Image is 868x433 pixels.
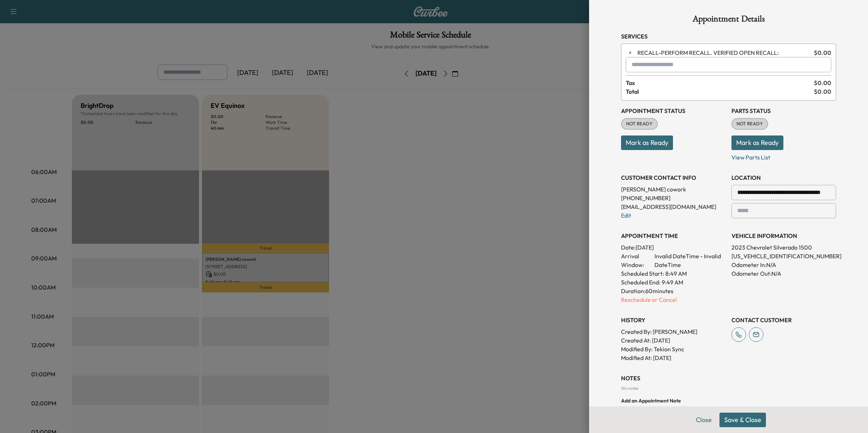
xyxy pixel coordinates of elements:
[732,120,767,128] span: NOT READY
[665,269,687,278] p: 8:49 AM
[621,194,726,202] p: [PHONE_NUMBER]
[731,231,836,240] h3: VEHICLE INFORMATION
[814,87,831,96] span: $ 0.00
[621,327,726,336] p: Created By : [PERSON_NAME]
[621,278,660,287] p: Scheduled End:
[621,336,726,345] p: Created At : [DATE]
[621,252,726,269] p: Arrival Window:
[731,316,836,324] h3: CONTACT CUSTOMER
[621,316,726,324] h3: History
[621,212,631,219] a: Edit
[621,287,726,295] p: Duration: 60 minutes
[731,269,836,278] p: Odometer Out: N/A
[662,278,683,287] p: 9:49 AM
[731,252,836,260] p: [US_VEHICLE_IDENTIFICATION_NUMBER]
[621,397,836,404] h4: Add an Appointment Note
[621,269,664,278] p: Scheduled Start:
[621,173,726,182] h3: CUSTOMER CONTACT INFO
[621,385,836,391] div: No notes
[621,374,836,383] h3: NOTES
[719,413,766,427] button: Save & Close
[731,173,836,182] h3: LOCATION
[621,243,726,252] p: Date: [DATE]
[637,48,811,57] span: PERFORM RECALL. VERIFIED OPEN RECALL:
[731,260,836,269] p: Odometer In: N/A
[622,120,657,128] span: NOT READY
[731,106,836,115] h3: Parts Status
[621,353,726,362] p: Modified At : [DATE]
[621,202,726,211] p: [EMAIL_ADDRESS][DOMAIN_NAME]
[626,87,814,96] span: Total
[621,185,726,194] p: [PERSON_NAME] cowork
[621,345,726,353] p: Modified By : Tekion Sync
[731,150,836,162] p: View Parts List
[621,295,726,304] p: Reschedule or Cancel
[731,243,836,252] p: 2023 Chevrolet Silverado 1500
[654,252,726,269] span: Invalid DateTime - Invalid DateTime
[814,78,831,87] span: $ 0.00
[691,413,717,427] button: Close
[621,135,673,150] button: Mark as Ready
[621,106,726,115] h3: Appointment Status
[621,231,726,240] h3: APPOINTMENT TIME
[626,78,814,87] span: Tax
[621,15,836,26] h1: Appointment Details
[731,135,783,150] button: Mark as Ready
[814,48,831,57] span: $ 0.00
[621,32,836,41] h3: Services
